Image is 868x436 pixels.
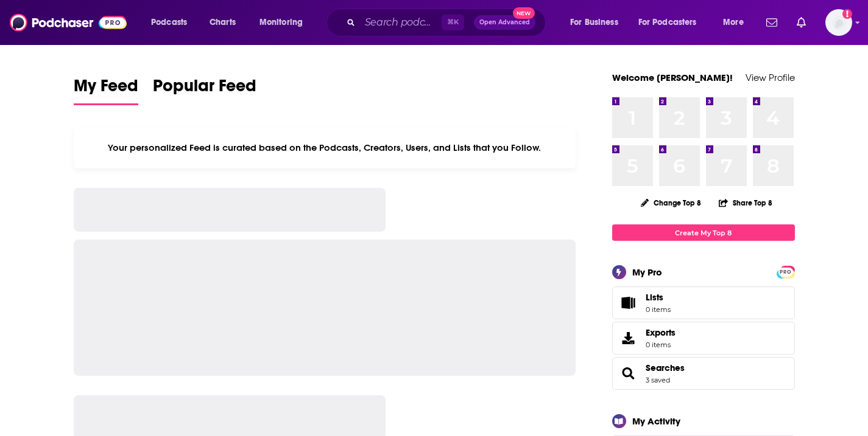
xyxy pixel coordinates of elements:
span: New [513,7,535,19]
span: My Feed [74,75,138,103]
span: ⌘ K [442,15,464,30]
a: Charts [202,13,243,32]
span: Charts [210,14,236,31]
span: PRO [778,268,793,277]
span: Open Advanced [479,19,530,26]
span: 0 items [646,341,676,349]
span: Searches [612,357,795,390]
img: Podchaser - Follow, Share and Rate Podcasts [10,11,127,34]
span: For Business [570,14,618,31]
a: PRO [778,267,793,276]
a: 3 saved [646,376,670,384]
a: View Profile [746,72,795,83]
button: Open AdvancedNew [474,15,535,30]
button: open menu [251,13,319,32]
a: Create My Top 8 [612,224,795,241]
a: Welcome [PERSON_NAME]! [612,72,733,83]
span: Exports [616,330,641,347]
button: Share Top 8 [718,191,773,215]
span: Exports [646,327,676,338]
span: More [723,14,744,31]
span: For Podcasters [638,14,697,31]
a: Lists [612,286,795,319]
span: 0 items [646,305,671,314]
span: Lists [616,294,641,311]
a: Show notifications dropdown [792,12,811,33]
a: Searches [616,365,641,382]
div: Your personalized Feed is curated based on the Podcasts, Creators, Users, and Lists that you Follow. [74,127,576,168]
span: Lists [646,292,671,303]
span: Podcasts [151,14,187,31]
div: Search podcasts, credits, & more... [338,9,557,36]
a: My Feed [74,75,138,105]
div: My Pro [632,266,662,278]
span: Monitoring [259,14,303,31]
button: open menu [630,13,715,32]
button: Show profile menu [825,9,852,36]
button: open menu [715,13,759,32]
a: Show notifications dropdown [761,12,782,33]
span: Popular Feed [153,75,256,103]
a: Exports [612,322,795,355]
a: Searches [646,362,685,373]
div: My Activity [632,415,680,427]
img: User Profile [825,9,852,36]
input: Search podcasts, credits, & more... [360,13,442,32]
svg: Add a profile image [842,9,852,19]
span: Logged in as jerryparshall [825,9,852,36]
a: Popular Feed [153,75,256,105]
button: open menu [562,13,633,32]
span: Lists [646,292,663,303]
button: open menu [143,13,203,32]
button: Change Top 8 [633,195,709,210]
